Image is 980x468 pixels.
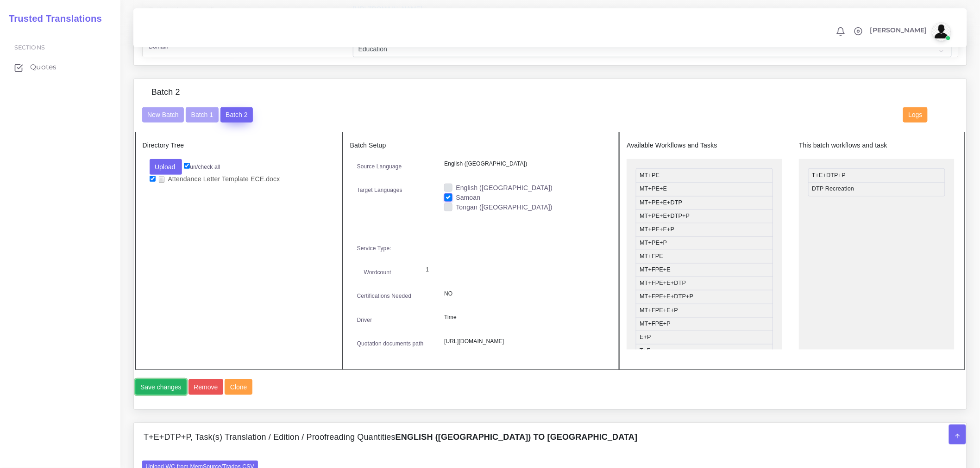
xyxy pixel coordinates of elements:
label: Driver [357,316,372,324]
a: Quotes [7,57,113,77]
button: Clone [225,379,252,395]
label: Tongan ([GEOGRAPHIC_DATA]) [456,203,553,212]
a: Batch 2 [220,111,253,118]
p: English ([GEOGRAPHIC_DATA]) [444,159,605,169]
li: MT+PE+E [636,182,773,196]
p: Time [444,313,605,322]
a: Clone [225,379,254,395]
a: Trusted Translations [2,11,102,26]
h4: T+E+DTP+P, Task(s) Translation / Edition / Proofreading Quantities [144,433,638,443]
label: Target Languages [357,186,402,194]
p: [URL][DOMAIN_NAME] [444,337,605,346]
li: MT+PE [636,168,773,183]
label: un/check all [184,163,220,171]
li: MT+PE+E+DTP [636,196,773,210]
h5: Batch Setup [350,142,612,149]
label: Certifications Needed [357,292,412,300]
a: Attendance Letter Template ECE.docx [156,175,283,184]
div: T+E+DTP+P, Task(s) Translation / Edition / Proofreading QuantitiesEnglish ([GEOGRAPHIC_DATA]) TO ... [134,423,967,453]
a: New Batch [142,111,184,118]
button: Save changes [135,379,187,395]
span: Sections [14,44,45,51]
button: Upload [150,159,182,175]
span: Quotes [30,62,57,72]
h4: Batch 2 [151,87,180,98]
label: Service Type: [357,244,391,252]
li: MT+PE+E+P [636,223,773,237]
li: MT+FPE+E+DTP [636,277,773,290]
button: New Batch [142,107,184,123]
a: [PERSON_NAME]avatar [866,22,954,41]
button: Batch 1 [186,107,218,123]
label: English ([GEOGRAPHIC_DATA]) [456,183,553,193]
li: MT+FPE+E+P [636,304,773,318]
li: MT+FPE+E [636,263,773,277]
b: English ([GEOGRAPHIC_DATA]) TO [GEOGRAPHIC_DATA] [396,433,638,442]
label: Samoan [456,193,480,203]
a: Batch 1 [186,111,218,118]
label: Wordcount [364,268,391,277]
button: Logs [903,107,928,123]
span: Logs [909,111,923,118]
label: Source Language [357,162,402,171]
li: MT+PE+P [636,236,773,250]
h5: This batch workflows and task [799,142,955,149]
li: E+P [636,331,773,345]
li: MT+PE+E+DTP+P [636,209,773,223]
button: Batch 2 [220,107,253,123]
p: 1 [426,265,598,275]
li: DTP Recreation [808,182,945,196]
h5: Available Workflows and Tasks [627,142,782,149]
span: [PERSON_NAME] [870,27,927,33]
li: T+E [636,344,773,358]
img: avatar [932,22,951,41]
li: MT+FPE [636,250,773,264]
label: Quotation documents path [357,339,424,348]
input: un/check all [184,163,190,169]
p: NO [444,289,605,299]
button: Remove [188,379,223,395]
li: MT+FPE+E+DTP+P [636,290,773,304]
li: MT+FPE+P [636,317,773,331]
h2: Trusted Translations [2,13,102,24]
a: Remove [188,379,225,395]
h5: Directory Tree [143,142,335,149]
li: T+E+DTP+P [808,168,945,183]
